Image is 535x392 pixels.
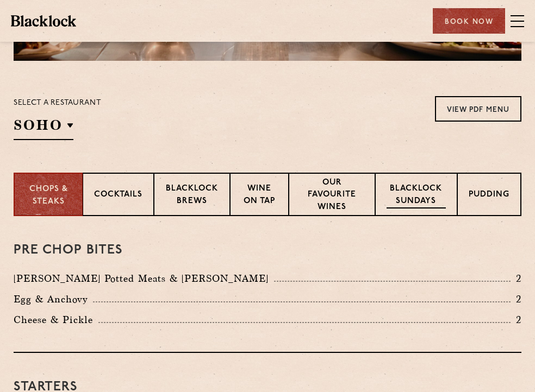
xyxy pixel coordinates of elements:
[26,184,71,208] p: Chops & Steaks
[14,312,98,327] p: Cheese & Pickle
[14,116,73,140] h2: SOHO
[14,243,521,257] h3: Pre Chop Bites
[14,96,101,110] p: Select a restaurant
[14,292,93,307] p: Egg & Anchovy
[241,183,277,208] p: Wine on Tap
[511,292,521,306] p: 2
[435,96,521,122] a: View PDF Menu
[511,313,521,327] p: 2
[165,183,219,208] p: Blacklock Brews
[469,189,509,203] p: Pudding
[511,271,521,286] p: 2
[94,189,142,203] p: Cocktails
[387,183,446,208] p: Blacklock Sundays
[14,271,274,286] p: [PERSON_NAME] Potted Meats & [PERSON_NAME]
[433,8,505,34] div: Book Now
[300,177,364,215] p: Our favourite wines
[11,15,76,26] img: BL_Textured_Logo-footer-cropped.svg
